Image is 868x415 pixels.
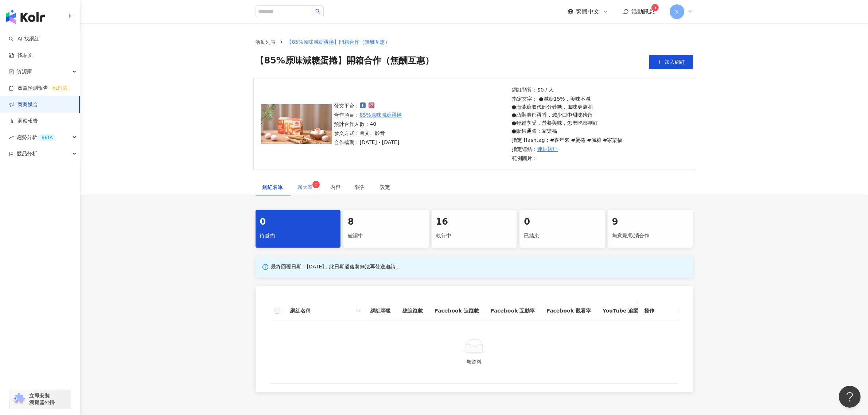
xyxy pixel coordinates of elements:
[17,146,37,162] span: 競品分析
[261,104,332,144] img: 85%原味減糖蛋捲
[651,4,659,11] sup: 5
[356,309,361,313] span: search
[17,63,32,80] span: 資源庫
[524,216,600,228] div: 0
[512,154,623,162] p: 範例圖片：
[9,52,33,59] a: 找貼文
[355,305,362,316] span: search
[263,183,283,191] div: 網紅名單
[512,95,623,135] p: 指定文字： ●減糖15%，美味不減 ●海藻糖取代部分砂糖，風味更溫和 ●凸顯濃郁蛋香，減少口中甜味殘留 ●輕鬆享受，營養美味，怎麼吃都剛好 ●販售通路：家樂福
[436,216,513,228] div: 16
[260,216,336,228] div: 0
[9,117,38,125] a: 洞察報告
[315,182,318,187] span: 7
[256,55,434,69] span: 【85%原味減糖蛋捲】開箱合作（無酬互惠）
[298,185,316,190] span: 聊天室
[603,136,623,144] p: #家樂福
[348,216,424,228] div: 8
[9,101,38,108] a: 商案媒合
[334,138,402,146] p: 合作檔期：[DATE] - [DATE]
[512,136,623,144] p: 指定 Hashtag：
[254,38,277,46] a: 活動列表
[9,35,39,43] a: searchAI 找網紅
[312,181,320,188] sup: 7
[524,230,600,242] div: 已結束
[315,9,320,14] span: search
[355,183,366,191] div: 報告
[429,301,485,321] th: Facebook 追蹤數
[17,129,55,146] span: 趨勢分析
[334,111,402,119] p: 合作項目：
[649,55,693,69] button: 加入網紅
[512,145,623,153] p: 指定連結：
[397,301,429,321] th: 總追蹤數
[348,230,424,242] div: 確認中
[839,386,861,408] iframe: Help Scout Beacon - Open
[334,102,402,110] p: 發文平台：
[365,301,397,321] th: 網紅等級
[597,301,650,321] th: YouTube 追蹤數
[39,134,55,141] div: BETA
[587,136,602,144] p: #減糖
[9,389,71,409] a: chrome extension立即安裝 瀏覽器外掛
[612,230,689,242] div: 無意願/取消合作
[541,301,596,321] th: Facebook 觀看率
[331,183,341,191] div: 內容
[334,129,402,137] p: 發文方式：圖文、影音
[436,230,513,242] div: 執行中
[12,393,26,405] img: chrome extension
[485,301,541,321] th: Facebook 互動率
[271,263,401,271] p: 最終回覆日期：[DATE]，此日期過後將無法再發送邀請。
[334,120,402,128] p: 預計合作人數：40
[9,135,14,140] span: rise
[612,216,689,228] div: 9
[675,8,678,16] span: S
[360,111,402,119] a: 85%原味減糖蛋捲
[550,136,570,144] p: #喜年來
[638,301,678,321] th: 操作
[665,59,685,65] span: 加入網紅
[571,136,585,144] p: #蛋捲
[287,39,390,45] span: 【85%原味減糖蛋捲】開箱合作（無酬互惠）
[380,183,390,191] div: 設定
[512,86,623,94] p: 網紅預算：$0 / 人
[6,9,45,24] img: logo
[29,392,55,406] span: 立即安裝 瀏覽器外掛
[261,263,269,271] span: info-circle
[632,8,655,15] span: 活動訊息
[654,5,657,10] span: 5
[279,358,670,366] div: 無資料
[576,8,600,16] span: 繁體中文
[260,230,336,242] div: 待邀約
[9,85,70,92] a: 效益預測報告ALPHA
[537,145,558,153] a: 連結網址
[291,307,353,315] span: 網紅名稱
